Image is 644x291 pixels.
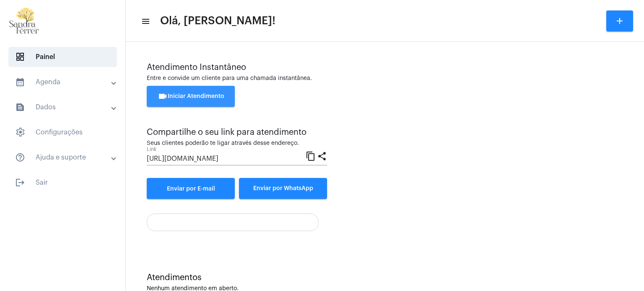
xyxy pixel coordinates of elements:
span: Enviar por E-mail [167,186,215,192]
div: Entre e convide um cliente para uma chamada instantânea. [147,75,623,82]
mat-expansion-panel-header: sidenav iconAgenda [5,72,125,92]
img: 87cae55a-51f6-9edc-6e8c-b06d19cf5cca.png [7,4,42,38]
div: Atendimentos [147,273,623,282]
mat-icon: sidenav icon [15,102,25,112]
span: Sair [8,173,117,193]
button: Iniciar Atendimento [147,86,235,107]
span: Painel [8,47,117,67]
mat-panel-title: Ajuda e suporte [15,152,112,162]
span: Iniciar Atendimento [158,93,224,99]
mat-panel-title: Dados [15,102,112,112]
mat-icon: sidenav icon [141,16,149,26]
div: Compartilhe o seu link para atendimento [147,128,327,137]
div: Atendimento Instantâneo [147,63,623,72]
mat-panel-title: Agenda [15,77,112,87]
a: Enviar por E-mail [147,178,235,199]
mat-icon: add [615,16,625,26]
mat-icon: sidenav icon [15,152,25,162]
div: Seus clientes poderão te ligar através desse endereço. [147,140,327,147]
span: sidenav icon [15,127,25,137]
mat-icon: videocam [158,91,168,101]
span: sidenav icon [15,52,25,62]
span: Configurações [8,122,117,142]
mat-icon: share [317,151,327,161]
mat-expansion-panel-header: sidenav iconAjuda e suporte [5,147,125,167]
button: Enviar por WhatsApp [239,178,327,199]
mat-expansion-panel-header: sidenav iconDados [5,97,125,117]
span: Olá, [PERSON_NAME]! [160,14,275,28]
mat-icon: sidenav icon [15,178,25,188]
span: Enviar por WhatsApp [253,185,313,191]
mat-icon: sidenav icon [15,77,25,87]
mat-icon: content_copy [306,151,316,161]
